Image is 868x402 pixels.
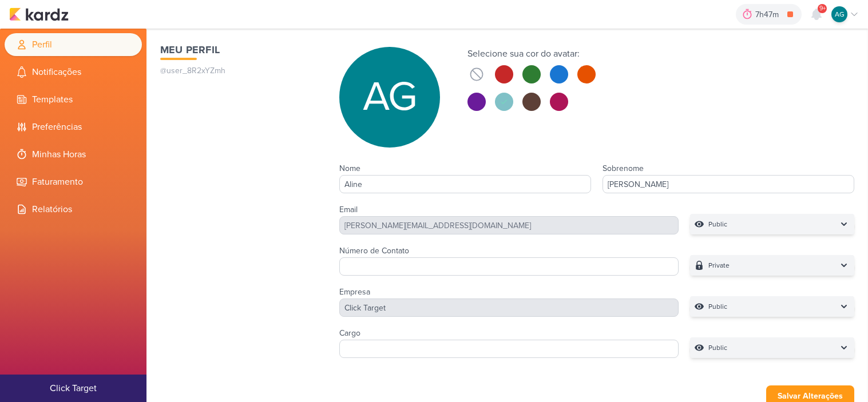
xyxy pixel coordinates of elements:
li: Templates [5,88,142,111]
li: Faturamento [5,170,142,193]
p: Public [708,301,727,312]
label: Sobrenome [603,164,644,173]
li: Minhas Horas [5,143,142,166]
button: Private [690,255,854,276]
p: Private [708,260,730,271]
li: Preferências [5,116,142,138]
label: Empresa [339,287,370,297]
li: Perfil [5,33,142,56]
div: 7h47m [755,9,782,21]
span: 9+ [819,4,826,13]
div: Aline Gimenez Graciano [831,6,847,22]
li: Relatórios [5,198,142,221]
h1: Meu Perfil [160,42,316,58]
div: Selecione sua cor do avatar: [467,47,596,61]
li: Notificações [5,61,142,83]
div: [PERSON_NAME][EMAIL_ADDRESS][DOMAIN_NAME] [339,216,679,234]
p: @user_8R2xYZmh [160,65,316,77]
div: Aline Gimenez Graciano [339,47,440,148]
button: Public [690,337,854,358]
p: AG [835,9,845,19]
p: Public [708,218,727,230]
button: Public [690,214,854,234]
label: Email [339,205,358,214]
img: kardz.app [9,7,69,21]
p: AG [363,77,417,118]
label: Cargo [339,328,360,338]
label: Nome [339,164,360,173]
button: Public [690,296,854,317]
p: Public [708,342,727,353]
label: Número de Contato [339,246,409,256]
